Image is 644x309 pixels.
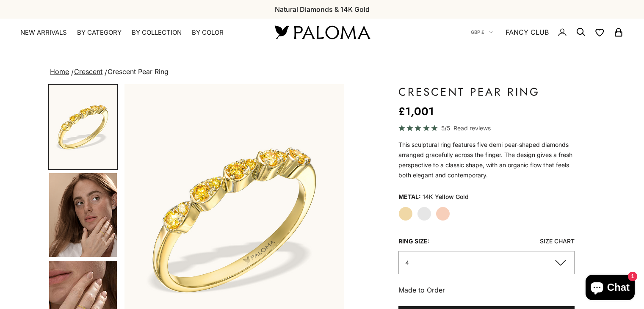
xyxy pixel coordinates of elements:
sale-price: £1,001 [398,103,434,120]
span: Crescent Pear Ring [108,67,169,76]
span: GBP £ [471,28,484,36]
inbox-online-store-chat: Shopify online store chat [583,275,637,302]
nav: breadcrumbs [48,66,596,78]
a: Home [50,67,69,76]
nav: Primary navigation [20,28,254,37]
img: #YellowGold #WhiteGold #RoseGold [49,173,117,257]
span: Read reviews [453,123,491,133]
a: Crescent [74,67,102,76]
button: 4 [398,251,575,274]
a: NEW ARRIVALS [20,28,67,37]
nav: Secondary navigation [471,19,624,46]
summary: By Collection [132,28,182,37]
img: #YellowGold [49,85,117,169]
variant-option-value: 14K Yellow Gold [423,190,469,203]
legend: Ring size: [398,235,430,248]
h1: Crescent Pear Ring [398,84,575,99]
a: 5/5 Read reviews [398,123,575,133]
summary: By Category [77,28,122,37]
legend: Metal: [398,190,421,203]
summary: By Color [192,28,224,37]
a: FANCY CLUB [506,27,549,38]
button: Go to item 1 [48,84,118,170]
button: Go to item 4 [48,172,118,258]
p: Made to Order [398,284,575,295]
p: Natural Diamonds & 14K Gold [275,4,370,15]
span: 4 [405,259,409,266]
span: 5/5 [441,123,450,133]
a: Size Chart [540,237,575,245]
button: GBP £ [471,28,493,36]
p: This sculptural ring features five demi pear-shaped diamonds arranged gracefully across the finge... [398,140,575,180]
